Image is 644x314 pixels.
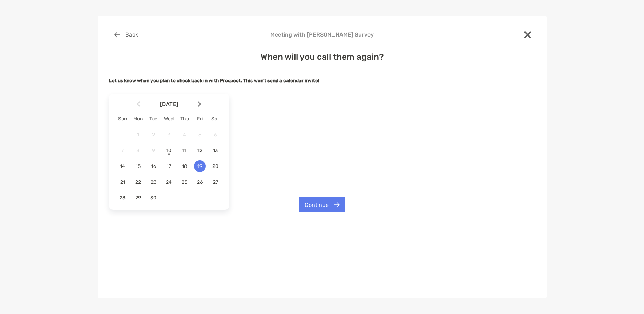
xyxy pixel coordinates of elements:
[243,78,319,83] strong: This won't send a calendar invite!
[194,163,206,169] span: 19
[115,116,130,122] div: Sun
[178,132,190,138] span: 4
[117,179,129,185] span: 21
[117,195,129,201] span: 28
[132,195,144,201] span: 29
[148,179,160,185] span: 23
[117,163,129,169] span: 14
[208,116,223,122] div: Sat
[209,179,221,185] span: 27
[334,202,340,208] img: button icon
[146,116,161,122] div: Tue
[142,101,196,107] span: [DATE]
[117,148,129,153] span: 7
[209,148,221,153] span: 13
[163,148,175,153] span: 10
[148,132,160,138] span: 2
[114,32,120,38] img: button icon
[148,148,160,153] span: 9
[163,163,175,169] span: 17
[109,31,535,38] h4: Meeting with [PERSON_NAME] Survey
[109,27,144,42] button: Back
[209,163,221,169] span: 20
[163,132,175,138] span: 3
[148,195,160,201] span: 30
[178,148,190,153] span: 11
[198,101,201,107] img: Arrow icon
[132,163,144,169] span: 15
[109,52,535,62] h4: When will you call them again?
[161,116,177,122] div: Wed
[178,179,190,185] span: 25
[132,132,144,138] span: 1
[132,179,144,185] span: 22
[299,197,345,212] button: Continue
[524,31,531,38] img: close modal
[194,179,206,185] span: 26
[192,116,208,122] div: Fri
[194,132,206,138] span: 5
[163,179,175,185] span: 24
[177,116,192,122] div: Thu
[130,116,146,122] div: Mon
[209,132,221,138] span: 6
[132,148,144,153] span: 8
[137,101,140,107] img: Arrow icon
[178,163,190,169] span: 18
[194,148,206,153] span: 12
[148,163,160,169] span: 16
[109,78,535,83] h5: Let us know when you plan to check back in with Prospect.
